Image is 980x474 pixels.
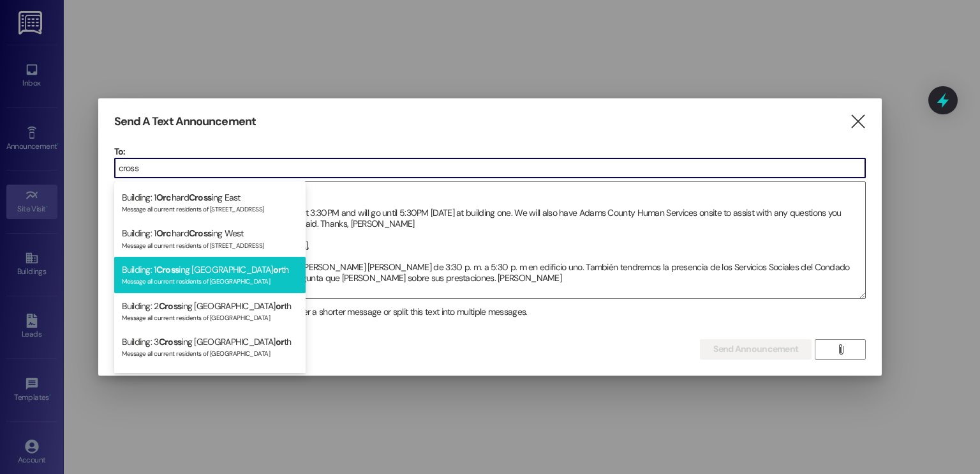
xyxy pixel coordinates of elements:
div: Unit: 12-303 (1 hard ing West) [114,365,306,402]
span: or [276,336,285,348]
span: Send Announcement [713,342,798,356]
span: Cross [206,372,229,384]
span: Orc [156,192,172,203]
span: Cross [189,192,212,203]
div: Message all current residents of [STREET_ADDRESS] [122,239,298,250]
div: Building: 2 ing [GEOGRAPHIC_DATA] th [114,293,306,330]
p: To: [114,145,866,158]
span: or [276,300,285,312]
span: Orc [174,372,189,384]
textarea: Good afternoon Crossing Pointe Members, A reminder that our food distribution takes place at 3:30... [115,182,866,298]
span: Cross [189,227,212,239]
span: Cross [159,336,182,348]
div: Message all current residents of [GEOGRAPHIC_DATA] [122,275,298,286]
span: Cross [156,264,179,275]
span: or [273,264,282,275]
span: Cross [159,300,182,312]
div: Building: 3 ing [GEOGRAPHIC_DATA] th [114,329,306,365]
h3: Send A Text Announcement [114,114,256,129]
div: Good afternoon Crossing Pointe Members, A reminder that our food distribution takes place at 3:30... [114,181,866,299]
span: Orc [156,227,172,239]
div: Building: 1 hard ing West [114,220,306,257]
div: Building: 1 ing [GEOGRAPHIC_DATA] th [114,257,306,293]
div: Message all current residents of [GEOGRAPHIC_DATA] [122,311,298,322]
input: Type to select the units, buildings, or communities you want to message. (e.g. 'Unit 1A', 'Buildi... [115,158,866,178]
div: Shorter messages are easier to read. Please consider a shorter message or split this text into mu... [114,305,866,319]
div: Message all current residents of [STREET_ADDRESS] [122,203,298,213]
div: Message all current residents of [GEOGRAPHIC_DATA] [122,347,298,358]
i:  [836,344,845,355]
i:  [849,115,866,128]
button: Send Announcement [700,339,812,360]
div: Building: 1 hard ing East [114,185,306,221]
